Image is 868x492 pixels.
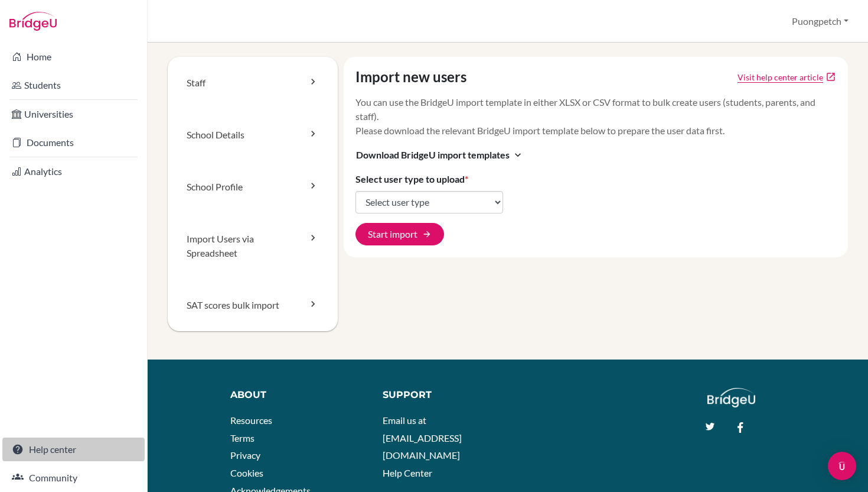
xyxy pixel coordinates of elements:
[422,229,432,239] span: arrow_forward
[355,147,524,163] button: Download BridgeU import templatesexpand_more
[230,432,254,444] a: Terms
[168,109,338,161] a: School Details
[825,72,836,82] a: open_in_new
[828,452,856,480] div: Open Intercom Messenger
[168,57,338,109] a: Staff
[738,71,823,83] a: Click to open Tracking student registration article in a new tab
[383,415,462,461] a: Email us at [EMAIL_ADDRESS][DOMAIN_NAME]
[2,45,145,69] a: Home
[2,438,145,461] a: Help center
[355,172,468,186] label: Select user type to upload
[230,449,260,461] a: Privacy
[355,69,466,86] h4: Import new users
[230,415,272,426] a: Resources
[168,279,338,331] a: SAT scores bulk import
[355,223,444,245] button: Start import
[512,149,524,161] i: expand_more
[383,388,497,402] div: Support
[356,148,510,162] span: Download BridgeU import templates
[2,102,145,126] a: Universities
[2,73,145,97] a: Students
[355,95,836,138] p: You can use the BridgeU import template in either XLSX or CSV format to bulk create users (studen...
[230,467,263,478] a: Cookies
[168,161,338,213] a: School Profile
[707,388,755,407] img: logo_white@2x-f4f0deed5e89b7ecb1c2cc34c3e3d731f90f0f143d5ea2071677605dd97b5244.png
[2,160,145,183] a: Analytics
[230,388,356,402] div: About
[787,10,854,33] button: Puongpetch
[2,466,145,490] a: Community
[383,467,432,478] a: Help Center
[9,12,57,31] img: Bridge-U
[2,131,145,154] a: Documents
[168,213,338,279] a: Import Users via Spreadsheet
